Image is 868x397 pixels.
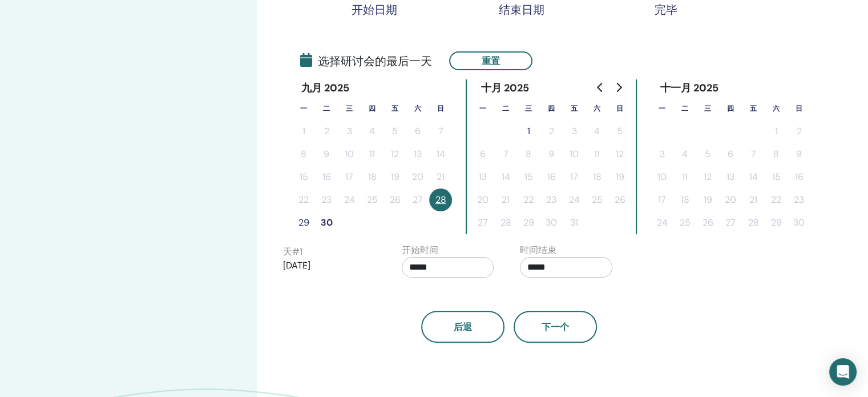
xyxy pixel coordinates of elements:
[361,143,383,166] button: 11
[283,245,302,259] label: 天 # 1
[315,211,338,234] button: 30
[586,97,608,120] th: 星期六
[719,189,742,211] button: 20
[292,143,315,166] button: 8
[608,166,631,189] button: 19
[673,97,696,120] th: 星期二
[586,143,608,166] button: 11
[471,166,494,189] button: 13
[719,97,742,120] th: 星期四
[563,189,586,211] button: 24
[540,120,563,143] button: 2
[829,358,857,386] div: Open Intercom Messenger
[742,97,765,120] th: 星期五
[292,211,315,234] button: 29
[651,143,673,166] button: 3
[742,166,765,189] button: 14
[494,166,517,189] button: 14
[788,211,810,234] button: 30
[788,189,810,211] button: 23
[673,189,696,211] button: 18
[315,120,338,143] button: 2
[300,53,432,70] span: 选择研讨会的最后一天
[292,189,315,211] button: 22
[361,166,383,189] button: 18
[742,143,765,166] button: 7
[765,189,788,211] button: 22
[586,166,608,189] button: 18
[406,143,429,166] button: 13
[696,189,719,211] button: 19
[651,211,673,234] button: 24
[563,97,586,120] th: 星期五
[765,211,788,234] button: 29
[429,189,452,211] button: 28
[742,211,765,234] button: 28
[719,166,742,189] button: 13
[540,166,563,189] button: 16
[494,211,517,234] button: 28
[517,120,540,143] button: 1
[471,189,494,211] button: 20
[719,143,742,166] button: 6
[338,166,361,189] button: 17
[383,97,406,120] th: 星期五
[471,143,494,166] button: 6
[591,76,609,99] button: Go to previous month
[608,120,631,143] button: 5
[338,97,361,120] th: 星期三
[338,120,361,143] button: 3
[315,143,338,166] button: 9
[315,97,338,120] th: 星期二
[540,143,563,166] button: 9
[471,211,494,234] button: 27
[696,211,719,234] button: 26
[493,3,550,17] div: 结束日期
[637,3,695,17] div: 完毕
[429,166,452,189] button: 21
[517,143,540,166] button: 8
[608,97,631,120] th: 星期日
[315,189,338,211] button: 23
[429,143,452,166] button: 14
[540,189,563,211] button: 23
[292,79,359,97] div: 九月 2025
[383,189,406,211] button: 26
[338,189,361,211] button: 24
[454,321,472,333] span: 后退
[517,211,540,234] button: 29
[542,321,569,333] span: 下一个
[765,120,788,143] button: 1
[765,143,788,166] button: 8
[292,120,315,143] button: 1
[361,97,383,120] th: 星期四
[788,166,810,189] button: 16
[563,211,586,234] button: 31
[742,189,765,211] button: 21
[540,211,563,234] button: 30
[673,166,696,189] button: 11
[338,143,361,166] button: 10
[494,97,517,120] th: 星期二
[514,311,597,343] button: 下一个
[383,143,406,166] button: 12
[406,97,429,120] th: 星期六
[406,120,429,143] button: 6
[696,97,719,120] th: 星期三
[494,189,517,211] button: 21
[765,97,788,120] th: 星期六
[563,120,586,143] button: 3
[517,97,540,120] th: 星期三
[788,120,810,143] button: 2
[406,189,429,211] button: 27
[540,97,563,120] th: 星期四
[283,259,376,272] p: [DATE]
[765,166,788,189] button: 15
[651,79,728,97] div: 十一月 2025
[494,143,517,166] button: 7
[517,189,540,211] button: 22
[651,166,673,189] button: 10
[361,189,383,211] button: 25
[383,166,406,189] button: 19
[673,211,696,234] button: 25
